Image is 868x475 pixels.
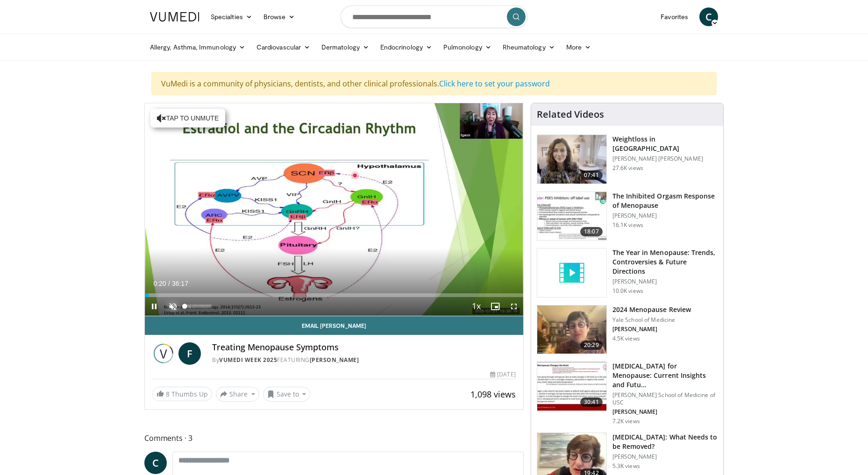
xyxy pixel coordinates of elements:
[612,221,643,229] p: 16.1K views
[537,191,718,241] a: 18:07 The Inhibited Orgasm Response of Menopause [PERSON_NAME] 16.1K views
[144,452,167,474] a: C
[145,297,164,316] button: Pause
[612,278,718,285] p: [PERSON_NAME]
[172,280,188,287] span: 36:17
[438,38,497,57] a: Pulmonology
[699,7,718,26] a: C
[612,418,640,425] p: 7.2K views
[612,305,691,314] h3: 2024 Menopause Review
[537,305,606,354] img: 692f135d-47bd-4f7e-b54d-786d036e68d3.150x105_q85_crop-smart_upscale.jpg
[537,248,606,297] img: video_placeholder_short.svg
[212,342,516,353] h4: Treating Menopause Symptoms
[537,305,718,354] a: 20:29 2024 Menopause Review Yale School of Medicine [PERSON_NAME] 4.5K views
[166,390,170,398] span: 8
[341,6,527,28] input: Search topics, interventions
[612,155,718,163] p: [PERSON_NAME] [PERSON_NAME]
[612,164,643,172] p: 27.6K views
[561,38,597,57] a: More
[612,135,718,153] h3: Weightloss in [GEOGRAPHIC_DATA]
[185,305,211,308] div: Volume Level
[612,453,718,461] p: [PERSON_NAME]
[145,103,523,316] video-js: Video Player
[612,248,718,276] h3: The Year in Menopause: Trends, Controversies & Future Directions
[612,287,643,295] p: 10.0K views
[144,432,524,444] span: Comments 3
[251,38,316,57] a: Cardiovascular
[612,391,718,406] p: [PERSON_NAME] School of Medicine of USC
[150,109,225,128] button: Tap to unmute
[580,227,603,236] span: 18:07
[490,370,515,379] div: [DATE]
[612,362,718,390] h3: [MEDICAL_DATA] for Menopause: Current Insights and Futu…
[537,109,604,120] h4: Related Videos
[152,387,212,401] a: 8 Thumbs Up
[316,38,375,57] a: Dermatology
[263,387,311,402] button: Save to
[145,293,523,297] div: Progress Bar
[612,462,640,470] p: 5.3K views
[612,316,691,324] p: Yale School of Medicine
[612,335,640,342] p: 4.5K views
[470,389,516,400] span: 1,098 views
[144,38,251,57] a: Allergy, Asthma, Immunology
[612,212,718,220] p: [PERSON_NAME]
[150,12,199,21] img: VuMedi Logo
[145,316,523,335] a: Email [PERSON_NAME]
[612,191,718,210] h3: The Inhibited Orgasm Response of Menopause
[212,356,516,364] div: By FEATURING
[310,356,359,364] a: [PERSON_NAME]
[164,297,182,316] button: Unmute
[216,387,259,402] button: Share
[258,7,301,26] a: Browse
[467,297,486,316] button: Playback Rate
[505,297,523,316] button: Fullscreen
[537,362,718,425] a: 30:41 [MEDICAL_DATA] for Menopause: Current Insights and Futu… [PERSON_NAME] School of Medicine o...
[168,280,170,287] span: /
[219,356,277,364] a: Vumedi Week 2025
[439,78,550,89] a: Click here to set your password
[205,7,258,26] a: Specialties
[537,248,718,298] a: The Year in Menopause: Trends, Controversies & Future Directions [PERSON_NAME] 10.0K views
[580,340,603,350] span: 20:29
[151,72,717,95] div: VuMedi is a community of physicians, dentists, and other clinical professionals.
[486,297,505,316] button: Enable picture-in-picture mode
[178,342,201,365] a: F
[375,38,438,57] a: Endocrinology
[580,397,603,407] span: 30:41
[153,280,166,287] span: 0:20
[152,342,175,365] img: Vumedi Week 2025
[537,135,718,184] a: 07:41 Weightloss in [GEOGRAPHIC_DATA] [PERSON_NAME] [PERSON_NAME] 27.6K views
[655,7,694,26] a: Favorites
[537,192,606,241] img: 283c0f17-5e2d-42ba-a87c-168d447cdba4.150x105_q85_crop-smart_upscale.jpg
[537,362,606,411] img: 47271b8a-94f4-49c8-b914-2a3d3af03a9e.150x105_q85_crop-smart_upscale.jpg
[612,408,718,416] p: [PERSON_NAME]
[580,170,603,180] span: 07:41
[537,135,606,184] img: 9983fed1-7565-45be-8934-aef1103ce6e2.150x105_q85_crop-smart_upscale.jpg
[612,326,691,333] p: [PERSON_NAME]
[612,432,718,451] h3: [MEDICAL_DATA]: What Needs to be Removed?
[497,38,561,57] a: Rheumatology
